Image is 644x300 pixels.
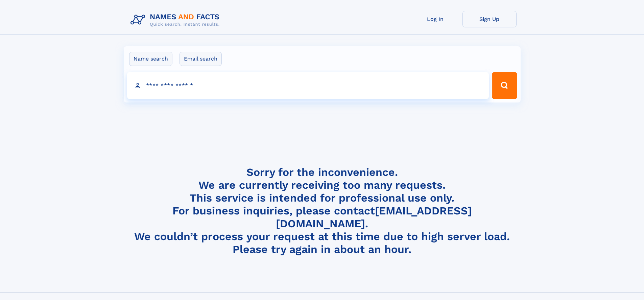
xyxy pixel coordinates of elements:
[128,166,517,256] h4: Sorry for the inconvenience. We are currently receiving too many requests. This service is intend...
[276,204,472,230] a: [EMAIL_ADDRESS][DOMAIN_NAME]
[129,52,172,66] label: Name search
[408,11,462,27] a: Log In
[180,52,222,66] label: Email search
[128,11,225,29] img: Logo Names and Facts
[127,72,489,99] input: search input
[462,11,517,27] a: Sign Up
[492,72,517,99] button: Search Button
